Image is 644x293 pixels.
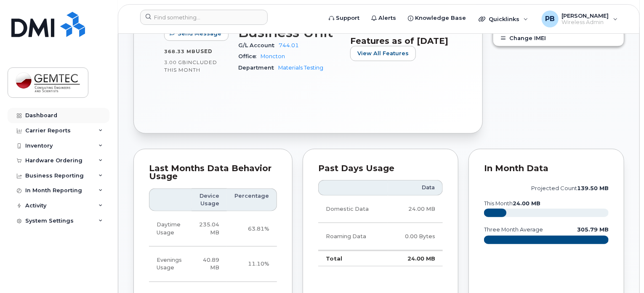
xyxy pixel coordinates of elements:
[536,11,624,27] div: Patricia Boulanger
[484,226,543,233] text: three month average
[164,59,186,65] span: 3.00 GB
[577,185,609,191] tspan: 139.50 MB
[484,164,609,173] div: In Month Data
[350,36,452,46] h3: Features as of [DATE]
[278,65,323,71] a: Materials Testing
[227,188,277,212] th: Percentage
[164,59,217,73] span: included this month
[149,247,192,282] td: Evenings Usage
[415,14,466,22] span: Knowledge Base
[196,48,213,54] span: used
[489,16,519,22] span: Quicklinks
[192,211,227,247] td: 235.04 MB
[323,10,365,27] a: Support
[279,42,299,48] a: 744.01
[388,223,443,250] td: 0.00 Bytes
[149,211,192,247] td: Daytime Usage
[227,211,277,247] td: 63.81%
[365,10,402,27] a: Alerts
[227,247,277,282] td: 11.10%
[149,164,277,181] div: Last Months Data Behavior Usage
[513,200,540,207] tspan: 24.00 MB
[388,196,443,223] td: 24.00 MB
[318,196,388,223] td: Domestic Data
[318,250,388,266] td: Total
[238,53,261,59] span: Office
[238,65,278,71] span: Department
[388,250,443,266] td: 24.00 MB
[473,11,534,27] div: Quicklinks
[562,19,609,26] span: Wireless Admin
[562,12,609,19] span: [PERSON_NAME]
[318,164,443,173] div: Past Days Usage
[484,200,540,207] text: this month
[545,14,555,24] span: PB
[192,247,227,282] td: 40.89 MB
[378,14,396,22] span: Alerts
[357,49,409,57] span: View All Features
[238,25,340,40] h3: Business Unit
[402,10,472,27] a: Knowledge Base
[577,226,609,233] text: 305.79 MB
[164,48,196,54] span: 368.33 MB
[140,10,268,25] input: Find something...
[149,247,277,282] tr: Weekdays from 6:00pm to 8:00am
[261,53,285,59] a: Moncton
[336,14,359,22] span: Support
[388,180,443,195] th: Data
[238,42,279,48] span: G/L Account
[531,185,609,191] text: projected count
[350,46,416,61] button: View All Features
[493,31,624,46] button: Change IMEI
[192,188,227,212] th: Device Usage
[318,223,388,250] td: Roaming Data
